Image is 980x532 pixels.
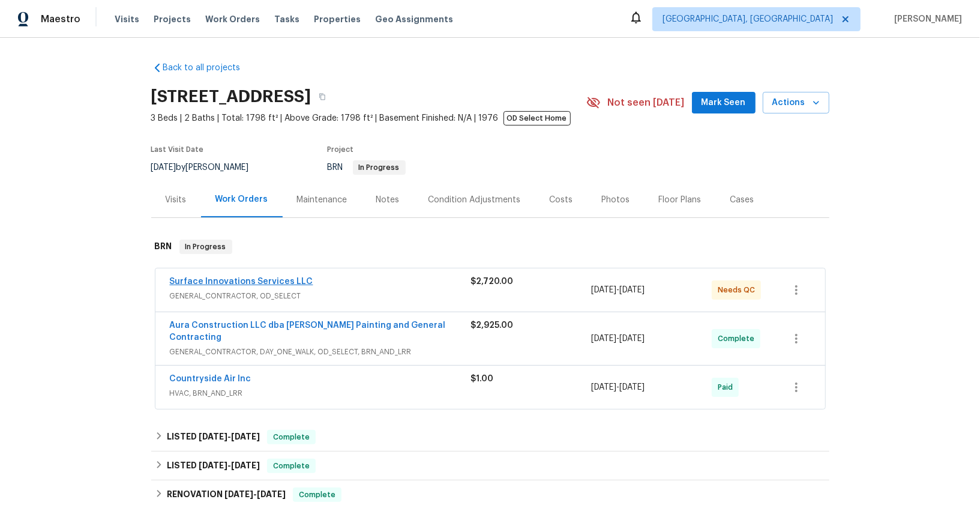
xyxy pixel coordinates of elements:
[151,160,263,175] div: by [PERSON_NAME]
[151,228,829,266] div: BRN In Progress
[591,286,616,294] span: [DATE]
[151,163,176,172] span: [DATE]
[763,92,829,114] button: Actions
[274,15,299,23] span: Tasks
[199,461,260,470] span: -
[591,381,645,393] span: -
[428,194,521,206] div: Condition Adjustments
[772,95,820,110] span: Actions
[199,461,227,470] span: [DATE]
[294,489,340,501] span: Complete
[889,13,962,25] span: [PERSON_NAME]
[692,92,756,114] button: Mark Seen
[199,432,227,441] span: [DATE]
[311,86,333,107] button: Copy Address
[663,13,833,25] span: [GEOGRAPHIC_DATA], [GEOGRAPHIC_DATA]
[167,459,260,473] h6: LISTED
[231,432,260,441] span: [DATE]
[608,97,685,109] span: Not seen [DATE]
[199,432,260,441] span: -
[550,194,573,206] div: Costs
[297,194,347,206] div: Maintenance
[471,277,514,286] span: $2,720.00
[151,452,829,480] div: LISTED [DATE]-[DATE]Complete
[151,146,204,153] span: Last Visit Date
[268,460,314,472] span: Complete
[151,423,829,452] div: LISTED [DATE]-[DATE]Complete
[41,13,80,25] span: Maestro
[170,387,471,399] span: HVAC, BRN_AND_LRR
[231,461,260,470] span: [DATE]
[376,194,400,206] div: Notes
[591,383,616,391] span: [DATE]
[257,490,286,498] span: [DATE]
[602,194,630,206] div: Photos
[166,194,187,206] div: Visits
[314,13,361,25] span: Properties
[170,277,313,286] a: Surface Innovations Services LLC
[115,13,139,25] span: Visits
[170,321,446,342] a: Aura Construction LLC dba [PERSON_NAME] Painting and General Contracting
[151,112,586,124] span: 3 Beds | 2 Baths | Total: 1798 ft² | Above Grade: 1798 ft² | Basement Finished: N/A | 1976
[718,381,738,393] span: Paid
[154,13,191,25] span: Projects
[702,95,746,110] span: Mark Seen
[591,284,645,296] span: -
[718,284,760,296] span: Needs QC
[375,13,453,25] span: Geo Assignments
[268,431,314,443] span: Complete
[471,321,514,330] span: $2,925.00
[170,346,471,358] span: GENERAL_CONTRACTOR, DAY_ONE_WALK, OD_SELECT, BRN_AND_LRR
[328,163,406,172] span: BRN
[591,333,645,345] span: -
[151,480,829,509] div: RENOVATION [DATE]-[DATE]Complete
[224,490,286,498] span: -
[730,194,754,206] div: Cases
[354,164,404,171] span: In Progress
[619,334,645,343] span: [DATE]
[205,13,260,25] span: Work Orders
[224,490,253,498] span: [DATE]
[151,62,266,74] a: Back to all projects
[167,488,286,502] h6: RENOVATION
[215,193,268,205] div: Work Orders
[155,240,172,254] h6: BRN
[718,333,759,345] span: Complete
[619,286,645,294] span: [DATE]
[471,375,494,383] span: $1.00
[504,111,571,125] span: OD Select Home
[170,375,251,383] a: Countryside Air Inc
[591,334,616,343] span: [DATE]
[181,241,231,253] span: In Progress
[151,91,311,103] h2: [STREET_ADDRESS]
[619,383,645,391] span: [DATE]
[328,146,354,153] span: Project
[170,290,471,302] span: GENERAL_CONTRACTOR, OD_SELECT
[167,430,260,444] h6: LISTED
[659,194,702,206] div: Floor Plans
